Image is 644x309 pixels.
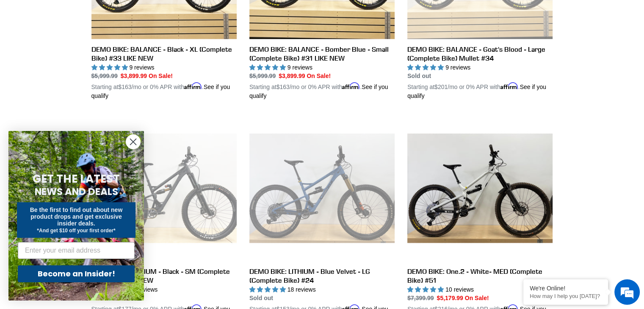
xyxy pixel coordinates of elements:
[9,47,22,59] div: Navigation go back
[139,4,159,25] div: Minimize live chat window
[530,293,602,299] p: How may I help you today?
[37,228,115,234] span: *And get $10 off your first order*
[33,171,120,187] span: GET THE LATEST
[27,42,48,64] img: d_696896380_company_1647369064580_696896380
[35,185,118,198] span: NEWS AND DEALS
[18,242,135,259] input: Enter your email address
[18,265,135,282] button: Become an Insider!
[30,206,123,227] span: Be the first to find out about new product drops and get exclusive insider deals.
[57,47,155,58] div: Chat with us now
[530,285,602,292] div: We're Online!
[4,213,161,243] textarea: Type your message and hit 'Enter'
[126,134,141,149] button: Close dialog
[49,97,117,183] span: We're online!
